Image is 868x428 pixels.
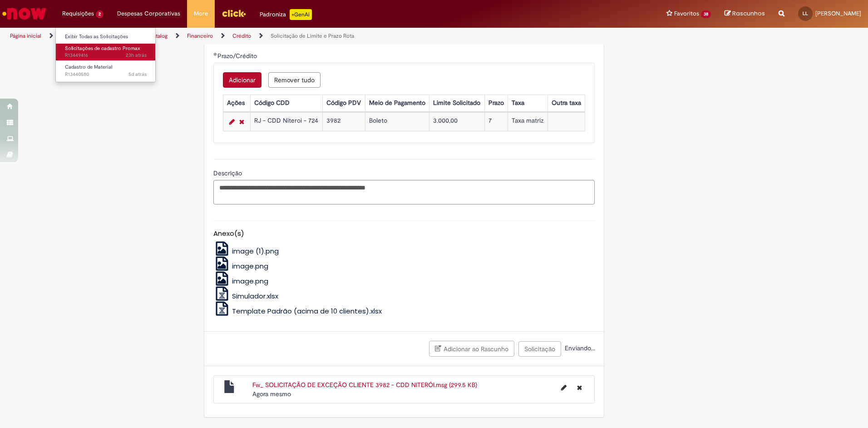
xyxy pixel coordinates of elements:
a: Remover linha 1 [237,116,247,127]
th: Outra taxa [547,95,585,111]
time: 26/08/2025 16:17:55 [126,52,147,59]
button: Add a row for Prazo/Crédito [223,72,261,88]
td: 3982 [323,112,365,131]
ul: Trilhas de página [7,28,572,45]
span: 5d atrás [128,71,147,78]
a: Rascunhos [725,10,765,18]
span: Agora mesmo [252,390,291,398]
span: Favoritos [674,9,699,18]
p: +GenAi [290,9,312,20]
a: image (1).png [213,246,279,256]
span: Cadastro de Material [65,64,112,70]
span: Enviando... [563,344,595,352]
time: 27/08/2025 15:44:20 [252,390,291,398]
a: Aberto R13440580 : Cadastro de Material [56,62,156,79]
span: More [194,9,208,18]
a: image.png [213,261,269,271]
a: Simulador.xlsx [213,291,279,301]
span: Prazo/Crédito [217,52,259,60]
a: Aberto R13449416 : Solicitações de cadastro Promax [56,44,156,60]
span: 23h atrás [126,52,147,59]
span: Simulador.xlsx [232,291,278,301]
a: Fw_ SOLICITAÇÃO DE EXCEÇÃO CLIENTE 3982 - CDD NITERÓI.msg (299.5 KB) [252,381,477,389]
th: Taxa [508,95,547,111]
span: R13449416 [65,52,147,59]
th: Código PDV [323,95,365,111]
span: image (1).png [232,246,279,256]
a: image.png [213,276,269,286]
a: Página inicial [10,32,41,40]
td: 3.000,00 [429,112,485,131]
time: 22/08/2025 15:50:01 [128,71,147,78]
span: Descrição [213,169,244,177]
th: Prazo [484,95,508,111]
button: Remove all rows for Prazo/Crédito [268,72,321,88]
th: Ações [223,95,250,111]
span: R13440580 [65,71,147,78]
span: Obrigatório Preenchido [213,52,217,56]
a: Crédito [232,32,251,40]
button: Editar nome de arquivo Fw_ SOLICITAÇÃO DE EXCEÇÃO CLIENTE 3982 - CDD NITERÓI.msg [556,380,572,395]
div: Padroniza [260,9,312,20]
td: RJ - CDD Niteroi - 724 [251,112,323,131]
img: click_logo_yellow_360x200.png [222,6,246,20]
span: 38 [701,10,711,18]
span: Requisições [62,9,94,18]
a: Exibir Todas as Solicitações [56,32,156,42]
td: Boleto [365,112,429,131]
a: Financeiro [187,32,213,40]
span: Solicitações de cadastro Promax [65,45,140,52]
span: [PERSON_NAME] [815,10,861,17]
th: Meio de Pagamento [365,95,429,111]
th: Limite Solicitado [429,95,485,111]
th: Código CDD [251,95,323,111]
span: image.png [232,261,268,271]
span: Rascunhos [732,9,765,18]
a: Editar Linha 1 [227,116,237,127]
td: Taxa matriz [508,112,547,131]
span: image.png [232,276,268,286]
span: LL [803,10,808,16]
button: Excluir Fw_ SOLICITAÇÃO DE EXCEÇÃO CLIENTE 3982 - CDD NITERÓI.msg [572,380,587,395]
a: Template Padrão (acima de 10 clientes).xlsx [213,306,382,316]
a: Solicitação de Limite e Prazo Rota [271,32,354,40]
textarea: Descrição [213,180,595,204]
span: Template Padrão (acima de 10 clientes).xlsx [232,306,382,316]
span: 2 [96,10,104,18]
td: 7 [484,112,508,131]
h5: Anexo(s) [213,230,595,238]
span: Despesas Corporativas [117,9,180,18]
img: ServiceNow [1,5,48,23]
ul: Requisições [55,27,156,82]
